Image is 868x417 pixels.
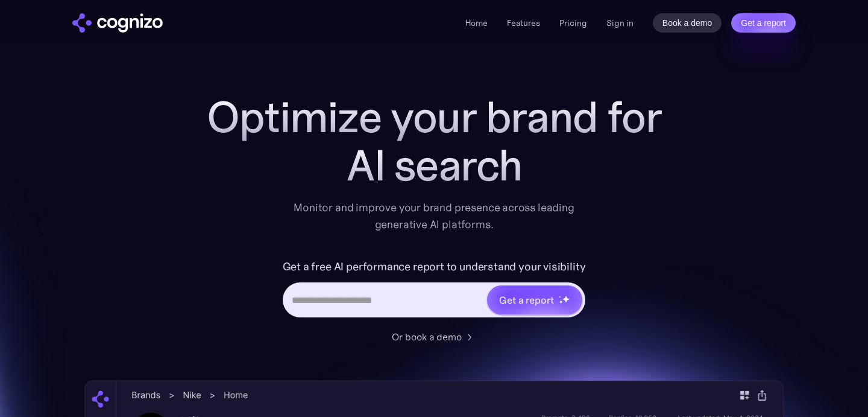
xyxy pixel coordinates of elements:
[72,13,163,33] img: cognizo logo
[283,257,586,323] form: Hero URL Input Form
[606,16,634,30] a: Sign in
[465,18,488,28] a: Home
[559,18,587,28] a: Pricing
[507,18,540,28] a: Features
[193,141,675,189] div: AI search
[559,300,563,304] img: star
[653,13,722,33] a: Book a demo
[731,13,796,33] a: Get a report
[559,296,561,298] img: star
[72,13,163,33] a: home
[392,329,462,344] div: Or book a demo
[193,93,675,141] h1: Optimize your brand for
[486,284,583,316] a: Get a reportstarstarstar
[283,257,586,276] label: Get a free AI performance report to understand your visibility
[286,199,582,233] div: Monitor and improve your brand presence across leading generative AI platforms.
[562,295,570,303] img: star
[392,329,476,344] a: Or book a demo
[499,293,553,307] div: Get a report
